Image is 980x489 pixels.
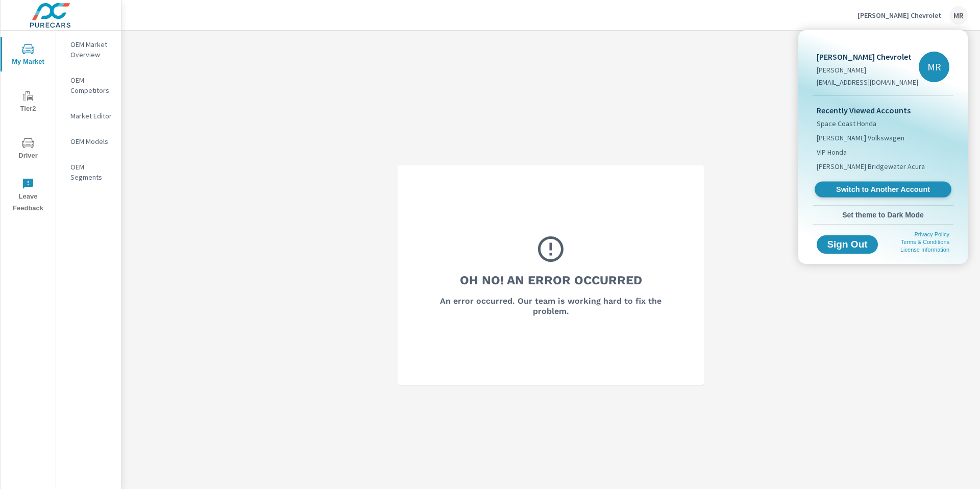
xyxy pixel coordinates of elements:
[817,133,904,143] span: [PERSON_NAME] Volkswagen
[815,182,951,198] a: Switch to Another Account
[900,247,949,253] a: License Information
[901,239,949,245] a: Terms & Conditions
[817,210,949,219] span: Set theme to Dark Mode
[919,52,949,82] div: MR
[817,118,876,129] span: Space Coast Honda
[817,147,847,157] span: VIP Honda
[817,77,918,87] p: [EMAIL_ADDRESS][DOMAIN_NAME]
[817,65,918,75] p: [PERSON_NAME]
[813,206,953,224] button: Set theme to Dark Mode
[817,51,918,63] p: [PERSON_NAME] Chevrolet
[817,104,949,116] p: Recently Viewed Accounts
[915,231,949,237] a: Privacy Policy
[817,161,925,172] span: [PERSON_NAME] Bridgewater Acura
[817,235,878,254] button: Sign Out
[825,240,870,249] span: Sign Out
[820,185,945,194] span: Switch to Another Account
